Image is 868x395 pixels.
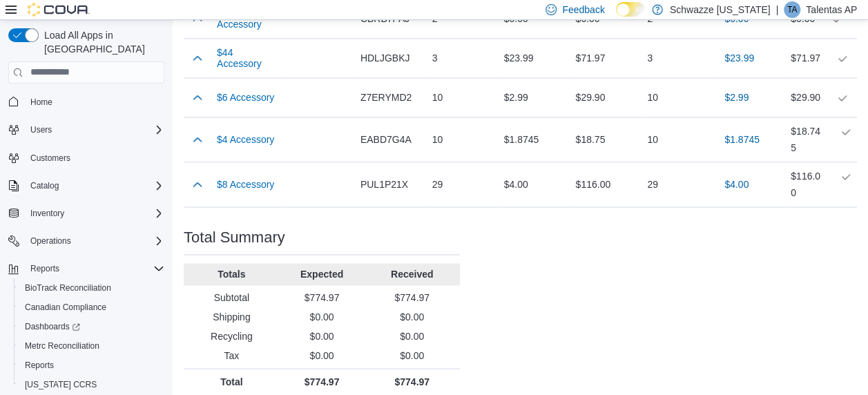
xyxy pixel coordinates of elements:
div: $2.99 [499,84,570,111]
p: $774.97 [280,291,365,305]
span: Canadian Compliance [19,299,164,316]
button: Canadian Compliance [14,298,170,317]
span: Dark Mode [616,17,617,17]
button: $23.99 [719,44,760,72]
p: $774.97 [369,374,454,388]
button: [US_STATE] CCRS [14,375,170,394]
h3: Total Summary [184,229,285,246]
span: Canadian Compliance [25,302,106,313]
span: Reports [19,357,164,374]
p: Totals [189,267,274,281]
a: Home [25,94,58,110]
span: Catalog [25,177,164,194]
p: Received [369,267,454,281]
div: $116.00 [791,168,851,201]
div: $1.8745 [499,126,570,153]
div: $18.745 [791,123,851,156]
span: $2.99 [724,90,749,104]
a: Canadian Compliance [19,299,112,316]
span: BioTrack Reconciliation [25,282,111,293]
a: BioTrack Reconciliation [19,280,117,296]
div: $4.00 [499,171,570,198]
span: Feedback [562,3,604,17]
div: 10 [642,126,713,153]
span: Inventory [25,205,164,222]
span: $4.00 [724,177,749,191]
p: $0.00 [280,329,365,343]
span: Reports [30,263,59,274]
button: Inventory [3,204,170,223]
button: Home [3,92,170,112]
p: $0.00 [369,310,454,324]
a: Customers [25,150,76,166]
button: $4.00 [719,171,754,198]
p: Recycling [189,329,274,343]
span: TA [787,1,797,18]
button: Operations [25,233,77,249]
span: Operations [25,233,164,249]
div: 29 [642,171,713,198]
div: $18.75 [570,126,642,153]
p: $0.00 [369,349,454,363]
button: Reports [14,356,170,375]
button: Inventory [25,205,70,222]
input: Dark Mode [616,2,645,17]
button: Operations [3,231,170,251]
img: Cova [28,3,90,17]
span: Customers [30,153,70,164]
div: $29.90 [791,89,851,106]
p: | [775,1,778,18]
a: Metrc Reconciliation [19,338,105,354]
span: Metrc Reconciliation [25,340,99,351]
span: Customers [25,149,164,166]
button: $2.99 [719,84,754,111]
span: [US_STATE] CCRS [25,379,97,390]
p: $0.00 [280,349,365,363]
span: Operations [30,235,71,247]
span: EABD7G4A [360,131,412,148]
span: Z7ERYMD2 [360,89,412,106]
div: 10 [642,84,713,111]
span: Washington CCRS [19,376,164,393]
div: $29.90 [570,84,642,111]
p: Total [189,374,274,388]
p: $0.00 [369,329,454,343]
button: BioTrack Reconciliation [14,278,170,298]
p: Subtotal [189,291,274,305]
div: 10 [427,126,499,153]
div: 10 [427,84,499,111]
button: Catalog [3,176,170,195]
span: $1.8745 [724,133,760,146]
p: $0.00 [280,310,365,324]
div: $71.97 [570,44,642,72]
span: Load All Apps in [GEOGRAPHIC_DATA] [39,28,164,56]
button: $8 Accessory [217,179,274,190]
span: Dashboards [25,321,80,332]
p: Schwazze [US_STATE] [670,1,771,18]
button: Users [3,120,170,139]
span: BioTrack Reconciliation [19,280,164,296]
button: Metrc Reconciliation [14,336,170,356]
button: Catalog [25,177,64,194]
span: Users [30,124,52,135]
div: $71.97 [791,50,851,66]
div: 29 [427,171,499,198]
div: 3 [427,44,499,72]
button: Users [25,122,57,138]
button: $1.8745 [719,126,765,153]
span: Reports [25,260,164,277]
span: Home [30,97,52,108]
button: $44 Accessory [217,47,278,69]
p: $774.97 [369,291,454,305]
div: $23.99 [499,44,570,72]
span: Inventory [30,208,64,219]
button: Reports [25,260,65,277]
span: Dashboards [19,318,164,335]
span: Catalog [30,180,59,191]
span: Home [25,93,164,110]
p: Talentas AP [806,1,857,18]
p: Expected [280,267,365,281]
button: $6 Accessory [217,92,274,103]
span: PUL1P21X [360,176,408,193]
button: Customers [3,148,170,168]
